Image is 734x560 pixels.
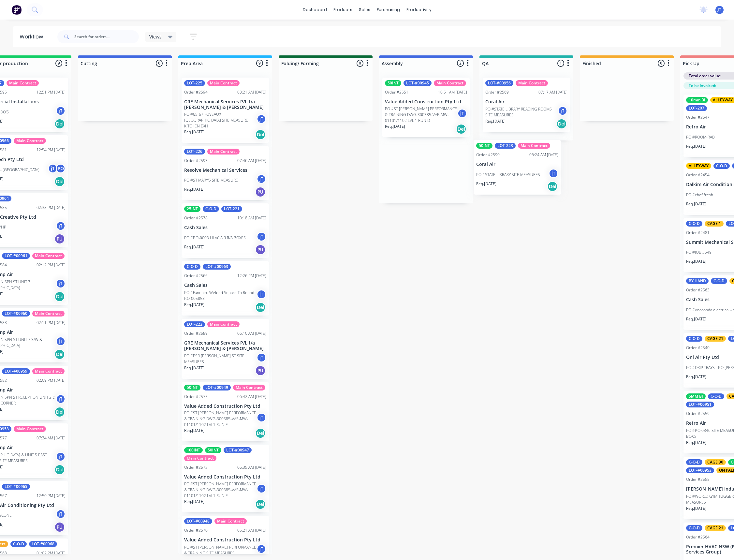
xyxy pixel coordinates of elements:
[689,83,716,89] span: To be invoiced:
[12,5,22,15] img: Factory
[689,73,721,79] span: Total order value:
[74,30,139,43] input: Search for orders...
[356,5,374,15] div: sales
[149,33,162,40] span: Views
[403,5,435,15] div: productivity
[374,5,403,15] div: purchasing
[718,7,721,13] span: JT
[300,5,330,15] a: dashboard
[20,33,46,41] div: Workflow
[330,5,356,15] div: products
